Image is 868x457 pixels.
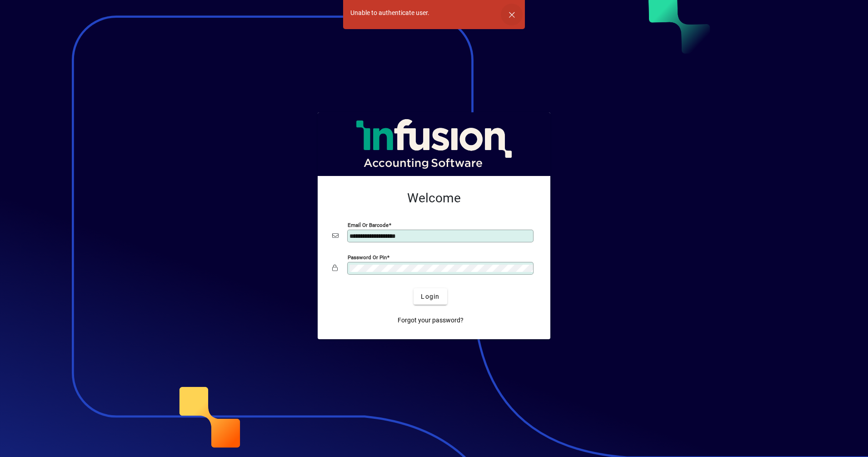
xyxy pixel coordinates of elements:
[332,191,536,206] h2: Welcome
[421,292,439,301] span: Login
[348,254,387,261] mat-label: Password or Pin
[501,4,523,25] button: Dismiss
[394,312,467,328] a: Forgot your password?
[414,288,447,305] button: Login
[350,8,429,18] div: Unable to authenticate user.
[398,316,464,325] span: Forgot your password?
[348,222,389,228] mat-label: Email or Barcode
